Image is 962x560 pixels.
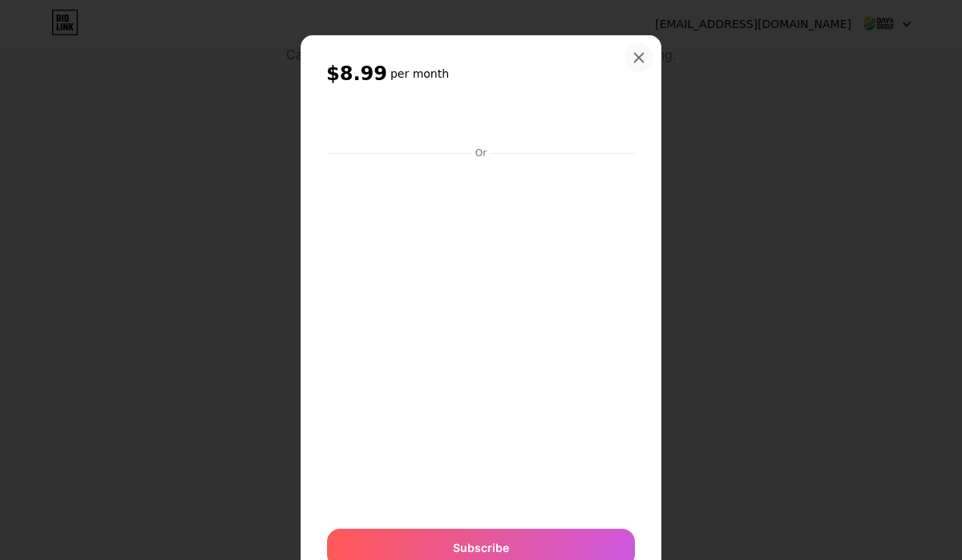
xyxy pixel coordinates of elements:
[326,61,387,87] span: $8.99
[327,103,635,142] iframe: Güvenli ödeme düğmesi çerçevesi
[324,161,638,513] iframe: Güvenli ödeme giriş çerçevesi
[453,539,509,556] span: Subscribe
[390,66,449,82] h6: per month
[472,147,490,159] div: Or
